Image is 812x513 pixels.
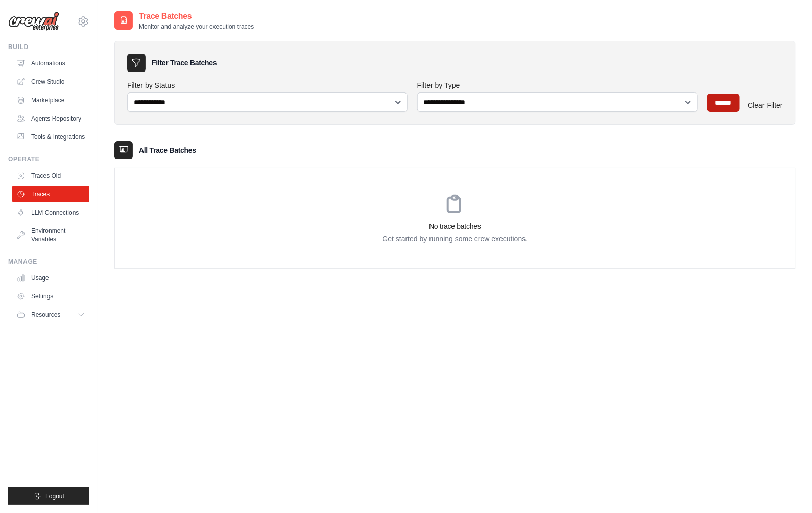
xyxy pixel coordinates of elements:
div: Manage [8,258,89,266]
label: Filter by Type [417,80,699,90]
a: Usage [12,270,89,286]
a: Clear Filter [748,101,783,109]
p: Monitor and analyze your execution traces [139,22,254,31]
button: Logout [8,487,89,505]
a: Tools & Integrations [12,129,89,145]
h3: Filter Trace Batches [152,58,217,68]
a: Marketplace [12,92,89,108]
div: Operate [8,155,89,164]
a: Agents Repository [12,110,89,127]
span: Resources [31,311,60,319]
a: Traces Old [12,168,89,184]
a: Settings [12,288,89,305]
div: Build [8,43,89,51]
h3: All Trace Batches [139,145,196,155]
img: Logo [8,12,59,31]
button: Resources [12,307,89,323]
a: LLM Connections [12,204,89,221]
h2: Trace Batches [139,10,254,22]
label: Filter by Status [127,80,409,90]
a: Traces [12,186,89,202]
h3: No trace batches [115,221,795,231]
span: Logout [45,492,64,500]
a: Automations [12,55,89,72]
a: Crew Studio [12,74,89,90]
a: Environment Variables [12,223,89,247]
p: Get started by running some crew executions. [115,234,795,244]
